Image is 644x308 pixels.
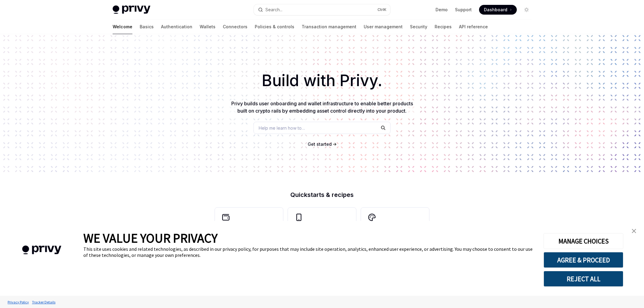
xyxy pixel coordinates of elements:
button: AGREE & PROCEED [544,252,623,268]
h2: Quickstarts & recipes [215,192,429,198]
a: Demo [436,7,448,13]
a: **** *****Whitelabel login, wallets, and user management with your own UI and branding. [361,208,429,270]
span: Privy builds user onboarding and wallet infrastructure to enable better products built on crypto ... [231,100,413,114]
span: Dashboard [484,7,507,13]
h1: Build with Privy. [10,69,634,93]
a: Support [455,7,472,13]
span: WE VALUE YOUR PRIVACY [83,230,218,246]
img: company logo [9,237,74,263]
a: Privacy Policy [6,297,30,307]
a: User management [364,19,403,34]
a: Tracker Details [30,297,57,307]
a: Basics [140,19,154,34]
a: Authentication [161,19,192,34]
div: Search... [265,6,282,13]
span: Get started [308,142,332,147]
a: Dashboard [479,5,517,15]
a: Get started [308,141,332,147]
a: Welcome [113,19,132,34]
a: close banner [628,225,640,237]
span: Ctrl K [377,7,387,12]
a: API reference [459,19,488,34]
a: Policies & controls [255,19,294,34]
a: **** **** **** ***Use the React Native SDK to build a mobile app on Solana. [288,208,356,270]
button: Search...CtrlK [254,4,390,15]
button: Toggle dark mode [522,5,531,15]
button: MANAGE CHOICES [544,233,623,249]
button: REJECT ALL [544,271,623,287]
a: Recipes [435,19,452,34]
a: Connectors [223,19,247,34]
a: Security [410,19,427,34]
div: This site uses cookies and related technologies, as described in our privacy policy, for purposes... [83,246,534,258]
span: Help me learn how to… [259,125,305,131]
a: Wallets [200,19,215,34]
img: light logo [113,5,150,14]
img: close banner [632,229,636,233]
a: Transaction management [302,19,356,34]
